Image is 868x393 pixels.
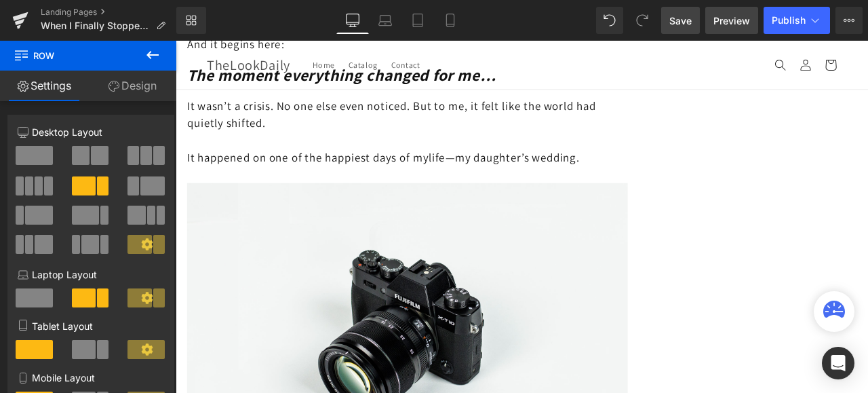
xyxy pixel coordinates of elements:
p: Desktop Layout [18,125,164,139]
p: Tablet Layout [18,319,164,333]
a: Landing Pages [41,7,176,18]
span: Save [669,14,692,28]
p: Laptop Layout [18,267,164,282]
button: Redo [629,7,656,34]
p: Mobile Layout [18,371,164,385]
a: Design [88,71,176,101]
span: When I Finally Stopped Hiding [41,20,151,31]
span: Row [14,41,149,71]
p: It happened on one of the happiest days of m life—my daughter’s wedding. [14,128,536,149]
p: It wasn’t a crisis. No one else even noticed. But to me, it felt like the world had quietly shifted. [14,67,536,108]
button: Undo [596,7,623,34]
a: Tablet [401,7,434,34]
a: Mobile [434,7,467,34]
span: The moment everything changed for me… [14,28,380,53]
div: Open Intercom Messenger [822,347,854,379]
button: Publish [764,7,830,34]
a: Preview [705,7,758,34]
a: Desktop [336,7,369,34]
span: Preview [713,14,750,28]
span: y [293,130,300,147]
button: More [835,7,863,34]
span: Publish [772,15,806,26]
a: Laptop [369,7,401,34]
a: New Library [176,7,206,34]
